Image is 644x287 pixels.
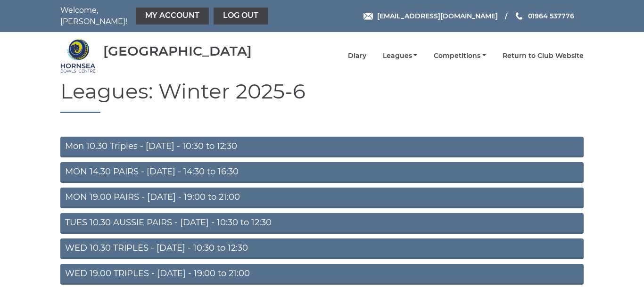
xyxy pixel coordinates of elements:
a: WED 10.30 TRIPLES - [DATE] - 10:30 to 12:30 [60,238,584,259]
img: Hornsea Bowls Centre [60,38,96,74]
a: Mon 10.30 Triples - [DATE] - 10:30 to 12:30 [60,137,584,157]
a: MON 19.00 PAIRS - [DATE] - 19:00 to 21:00 [60,188,584,208]
img: Phone us [516,12,522,20]
a: Phone us 01964 537776 [514,11,574,21]
a: My Account [136,8,209,25]
h1: Leagues: Winter 2025-6 [60,80,584,113]
a: Return to Club Website [503,51,584,60]
a: Log out [214,8,268,25]
span: 01964 537776 [528,12,574,20]
a: Email [EMAIL_ADDRESS][DOMAIN_NAME] [363,11,498,21]
a: Competitions [434,51,486,60]
div: [GEOGRAPHIC_DATA] [103,44,252,58]
a: TUES 10.30 AUSSIE PAIRS - [DATE] - 10:30 to 12:30 [60,213,584,234]
img: Email [363,13,373,20]
a: WED 19.00 TRIPLES - [DATE] - 19:00 to 21:00 [60,264,584,285]
a: Diary [348,51,366,60]
nav: Welcome, [PERSON_NAME]! [60,5,270,27]
a: Leagues [383,51,418,60]
span: [EMAIL_ADDRESS][DOMAIN_NAME] [377,12,498,20]
a: MON 14.30 PAIRS - [DATE] - 14:30 to 16:30 [60,162,584,183]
